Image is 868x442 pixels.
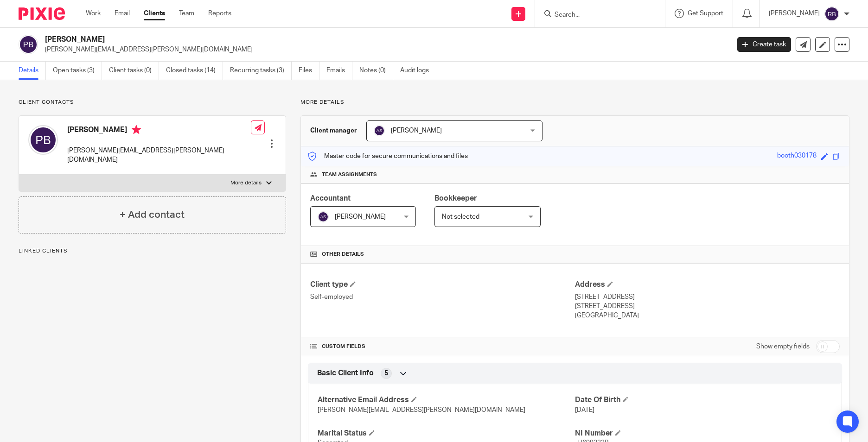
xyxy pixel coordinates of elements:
p: [PERSON_NAME][EMAIL_ADDRESS][PERSON_NAME][DOMAIN_NAME] [67,146,251,165]
a: Create task [737,37,791,52]
h4: Client type [310,280,575,290]
a: Open tasks (3) [53,62,102,80]
p: Client contacts [19,99,286,106]
label: Show empty fields [756,342,810,351]
p: Self-employed [310,292,575,302]
p: Master code for secure communications and files [308,152,468,161]
a: Recurring tasks (3) [230,62,292,80]
h4: Address [575,280,840,290]
p: [PERSON_NAME][EMAIL_ADDRESS][PERSON_NAME][DOMAIN_NAME] [45,45,723,54]
h2: [PERSON_NAME] [45,35,587,44]
a: Files [299,62,319,80]
span: Get Support [688,10,723,17]
span: Other details [322,251,364,258]
a: Client tasks (0) [109,62,159,80]
p: [GEOGRAPHIC_DATA] [575,311,840,320]
a: Email [115,9,130,18]
img: svg%3E [824,6,839,21]
img: svg%3E [318,211,329,222]
h4: + Add contact [120,208,185,222]
span: Bookkeeper [434,195,477,202]
div: booth030178 [777,151,817,162]
a: Notes (0) [359,62,393,80]
a: Reports [208,9,231,18]
span: Team assignments [322,171,377,178]
span: 5 [384,369,388,378]
a: Audit logs [400,62,436,80]
p: More details [230,179,262,187]
h4: NI Number [575,429,832,438]
a: Clients [144,9,165,18]
span: [DATE] [575,407,594,413]
a: Details [19,62,46,80]
img: svg%3E [374,125,385,136]
span: [PERSON_NAME] [335,214,386,220]
p: More details [300,99,849,106]
h4: Alternative Email Address [318,395,575,405]
a: Closed tasks (14) [166,62,223,80]
i: Primary [132,125,141,134]
p: [PERSON_NAME] [769,9,820,18]
h4: [PERSON_NAME] [67,125,251,137]
p: Linked clients [19,247,286,255]
h4: Date Of Birth [575,395,832,405]
input: Search [554,11,637,19]
h4: Marital Status [318,429,575,438]
a: Work [86,9,101,18]
a: Team [179,9,194,18]
a: Emails [326,62,352,80]
h4: CUSTOM FIELDS [310,343,575,350]
span: [PERSON_NAME][EMAIL_ADDRESS][PERSON_NAME][DOMAIN_NAME] [318,407,525,413]
span: [PERSON_NAME] [391,127,442,134]
span: Basic Client Info [317,368,374,378]
p: [STREET_ADDRESS] [575,292,840,302]
img: svg%3E [28,125,58,155]
span: Not selected [442,214,479,220]
img: svg%3E [19,35,38,54]
p: [STREET_ADDRESS] [575,302,840,311]
h3: Client manager [310,126,357,135]
span: Accountant [310,195,351,202]
img: Pixie [19,7,65,20]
